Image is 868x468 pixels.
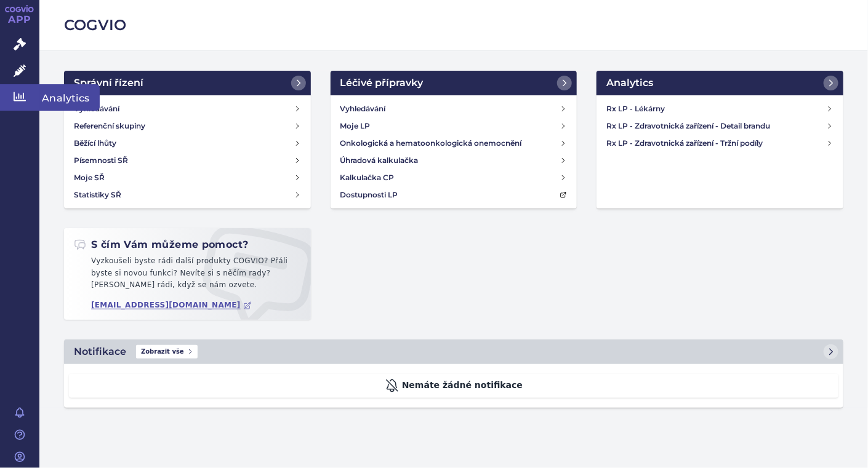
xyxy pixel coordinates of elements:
a: Léčivé přípravky [331,71,577,95]
a: Referenční skupiny [69,117,306,135]
h4: Písemnosti SŘ [74,154,128,167]
a: Moje LP [336,117,573,135]
h2: Analytics [606,76,653,90]
a: Rx LP - Zdravotnická zařízení - Tržní podíly [601,135,838,152]
h4: Moje LP [340,120,371,132]
h4: Kalkulačka CP [340,172,395,184]
h2: Léčivé přípravky [340,76,424,90]
a: Dostupnosti LP [336,186,573,204]
a: Onkologická a hematoonkologická onemocnění [336,135,573,152]
p: Vyzkoušeli byste rádi další produkty COGVIO? Přáli byste si novou funkci? Nevíte si s něčím rady?... [74,255,301,296]
a: [EMAIL_ADDRESS][DOMAIN_NAME] [91,301,252,310]
a: Moje SŘ [69,169,306,186]
div: Nemáte žádné notifikace [69,374,838,398]
a: Běžící lhůty [69,135,306,152]
h4: Běžící lhůty [74,137,116,149]
h4: Úhradová kalkulačka [340,154,419,167]
h4: Dostupnosti LP [340,189,398,201]
a: Písemnosti SŘ [69,152,306,169]
h4: Rx LP - Lékárny [606,103,826,115]
a: Úhradová kalkulačka [336,152,573,169]
h2: COGVIO [64,15,843,36]
h4: Rx LP - Zdravotnická zařízení - Detail brandu [606,120,826,132]
h4: Rx LP - Zdravotnická zařízení - Tržní podíly [606,137,826,149]
a: Rx LP - Zdravotnická zařízení - Detail brandu [601,117,838,135]
span: Zobrazit vše [136,345,198,359]
h4: Statistiky SŘ [74,189,121,201]
a: Správní řízení [64,71,311,95]
a: NotifikaceZobrazit vše [64,339,843,364]
h2: Správní řízení [74,76,143,90]
a: Kalkulačka CP [336,169,573,186]
a: Statistiky SŘ [69,186,306,204]
a: Rx LP - Lékárny [601,100,838,117]
span: Analytics [39,84,100,110]
h4: Onkologická a hematoonkologická onemocnění [340,137,522,149]
a: Analytics [597,71,843,95]
h4: Referenční skupiny [74,120,145,132]
h4: Vyhledávání [340,103,386,115]
h2: S čím Vám můžeme pomoct? [74,238,249,252]
a: Vyhledávání [69,100,306,117]
h4: Moje SŘ [74,172,105,184]
a: Vyhledávání [336,100,573,117]
h2: Notifikace [74,344,126,359]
